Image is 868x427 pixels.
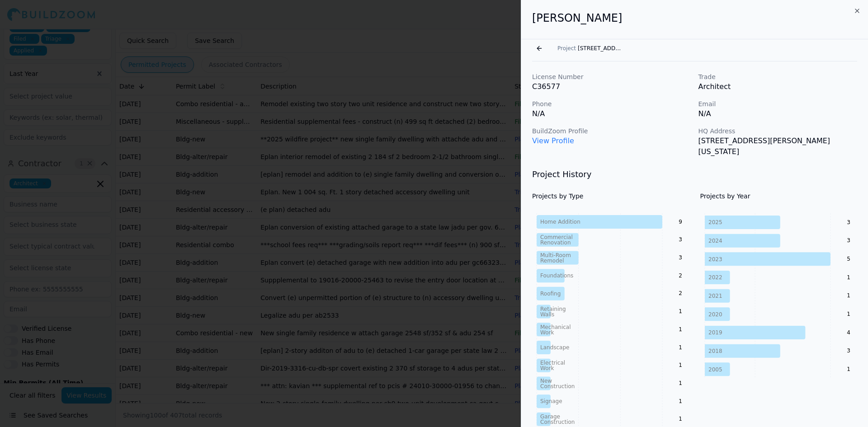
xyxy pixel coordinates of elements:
text: 1 [679,362,682,368]
text: 3 [679,254,682,261]
tspan: Roofing [540,291,561,297]
text: 1 [679,380,682,386]
tspan: Construction [540,419,575,425]
span: [STREET_ADDRESS] [578,45,623,52]
p: N/A [532,108,691,119]
tspan: 2021 [708,293,722,299]
tspan: 2025 [708,219,722,225]
text: 4 [847,329,850,336]
p: BuildZoom Profile [532,127,691,136]
tspan: 2023 [708,256,722,263]
text: 1 [847,292,850,299]
text: 3 [847,237,850,244]
p: Phone [532,99,691,108]
tspan: 2018 [708,348,722,354]
p: License Number [532,72,691,81]
tspan: Garage [540,413,560,420]
tspan: Multi-Room [540,252,571,258]
text: 3 [847,347,850,354]
p: Trade [698,72,858,81]
tspan: Retaining [540,306,566,312]
h4: Projects by Type [532,192,689,201]
tspan: Construction [540,383,575,389]
text: 2 [679,290,682,296]
p: [STREET_ADDRESS][PERSON_NAME][US_STATE] [698,136,858,157]
text: 5 [847,256,850,262]
text: 2 [679,272,682,279]
tspan: 2019 [708,329,722,336]
tspan: Electrical [540,360,565,366]
text: 9 [679,219,682,225]
p: N/A [698,108,858,119]
button: Project[STREET_ADDRESS] [552,42,628,55]
tspan: Work [540,329,554,336]
text: 1 [847,366,850,372]
tspan: Mechanical [540,324,571,330]
tspan: Signage [540,398,562,404]
tspan: New [540,378,552,384]
text: 1 [679,398,682,404]
text: 3 [847,219,850,225]
tspan: Landscape [540,344,569,351]
h2: [PERSON_NAME] [532,11,857,25]
text: 1 [847,274,850,281]
tspan: Walls [540,311,554,318]
tspan: Renovation [540,239,571,246]
p: HQ Address [698,127,858,136]
text: 1 [679,344,682,351]
text: 1 [679,326,682,333]
tspan: Foundations [540,272,573,279]
a: View Profile [532,136,574,145]
text: 1 [679,308,682,314]
text: 3 [679,236,682,243]
text: 1 [847,311,850,317]
tspan: Commercial [540,234,573,240]
tspan: 2024 [708,238,722,244]
p: Email [698,99,858,108]
tspan: 2022 [708,274,722,281]
tspan: Work [540,365,554,371]
tspan: Remodel [540,258,564,264]
h3: Project History [532,168,857,181]
tspan: Home Addition [540,219,580,225]
span: Project [557,45,576,52]
tspan: 2020 [708,311,722,318]
text: 1 [679,416,682,422]
p: Architect [698,81,858,92]
tspan: 2005 [708,366,722,373]
p: C36577 [532,81,691,92]
h4: Projects by Year [700,192,858,201]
